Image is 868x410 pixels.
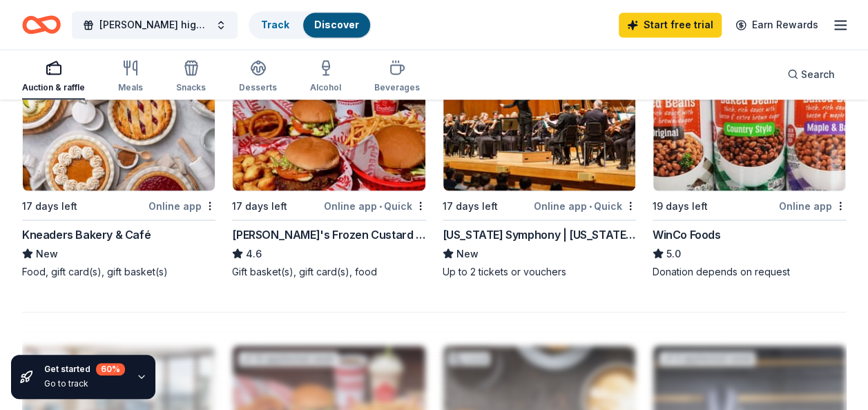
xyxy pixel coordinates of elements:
span: 5.0 [666,245,681,262]
button: Auction & raffle [22,54,85,99]
button: Snacks [176,54,206,99]
button: TrackDiscover [249,11,372,39]
div: 17 days left [22,197,77,214]
span: Search [801,66,835,82]
button: Search [776,60,846,88]
div: Kneaders Bakery & Café [22,226,151,242]
img: Image for Utah Symphony | Utah Opera [443,59,635,191]
a: Image for Kneaders Bakery & Café17 days leftOnline appKneaders Bakery & CaféNewFood, gift card(s)... [22,59,215,278]
div: Go to track [44,378,125,389]
span: • [379,200,382,211]
span: 4.6 [246,245,262,262]
div: Online app [148,197,215,214]
a: Track [261,19,289,30]
div: Beverages [374,81,420,92]
div: 60 % [96,363,125,375]
a: Image for WinCo Foods19 days leftOnline appWinCo Foods5.0Donation depends on request [653,59,846,278]
a: Discover [314,19,359,30]
span: New [36,245,58,262]
img: Image for Freddy's Frozen Custard & Steakburgers [233,59,425,191]
div: Donation depends on request [653,264,846,278]
div: Up to 2 tickets or vouchers [443,264,636,278]
div: Online app Quick [324,197,426,214]
div: [PERSON_NAME]'s Frozen Custard & Steakburgers [232,226,425,242]
div: 17 days left [232,197,287,214]
div: [US_STATE] Symphony | [US_STATE] Opera [443,226,636,242]
div: Meals [118,81,143,92]
button: Alcohol [310,54,341,99]
span: [PERSON_NAME] high cheerleading Bows & Pins fundraiser [99,17,210,33]
button: Meals [118,54,143,99]
div: Online app Quick [534,197,636,214]
span: • [589,200,592,211]
div: 17 days left [443,197,498,214]
a: Image for Utah Symphony | Utah OperaLocal17 days leftOnline app•Quick[US_STATE] Symphony | [US_ST... [443,59,636,278]
img: Image for WinCo Foods [653,59,845,191]
div: Online app [779,197,846,214]
button: [PERSON_NAME] high cheerleading Bows & Pins fundraiser [72,11,238,39]
span: New [456,245,479,262]
a: Image for Freddy's Frozen Custard & Steakburgers10 applieslast week17 days leftOnline app•Quick[P... [232,59,425,278]
button: Beverages [374,54,420,99]
img: Image for Kneaders Bakery & Café [23,59,215,191]
div: Gift basket(s), gift card(s), food [232,264,425,278]
div: Auction & raffle [22,81,85,92]
div: Get started [44,363,125,375]
div: WinCo Foods [653,226,721,242]
div: Food, gift card(s), gift basket(s) [22,264,215,278]
div: Alcohol [310,81,341,92]
button: Desserts [239,54,277,99]
div: Desserts [239,81,277,92]
a: Earn Rewards [727,12,827,37]
a: Home [22,8,61,41]
div: 19 days left [653,197,708,214]
a: Start free trial [619,12,722,37]
div: Snacks [176,81,206,92]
